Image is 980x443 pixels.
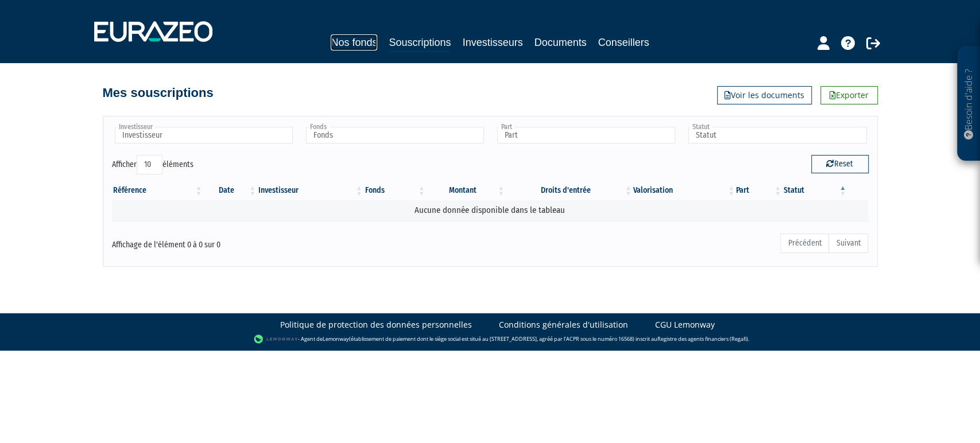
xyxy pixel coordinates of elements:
[11,333,969,345] div: - Agent de (établissement de paiement dont le siège social est situé au [STREET_ADDRESS], agréé p...
[655,319,715,331] a: CGU Lemonway
[462,34,522,50] a: Investisseurs
[499,319,628,331] a: Conditions générales d'utilisation
[112,232,417,251] div: Affichage de l'élément 0 à 0 sur 0
[257,181,364,200] th: Investisseur: activer pour trier la colonne par ordre croissant
[389,34,451,52] a: Souscriptions
[534,34,587,50] a: Documents
[427,181,506,200] th: Montant: activer pour trier la colonne par ordre croissant
[717,86,812,104] a: Voir les documents
[112,155,193,174] label: Afficher éléments
[323,335,349,342] a: Lemonway
[331,34,377,50] a: Nos fonds
[112,181,204,200] th: Référence : activer pour trier la colonne par ordre croissant
[203,181,257,200] th: Date: activer pour trier la colonne par ordre croissant
[633,181,736,200] th: Valorisation: activer pour trier la colonne par ordre croissant
[137,155,162,174] select: Afficheréléments
[506,181,633,200] th: Droits d'entrée: activer pour trier la colonne par ordre croissant
[103,86,214,100] h4: Mes souscriptions
[657,335,748,342] a: Registre des agents financiers (Regafi)
[783,181,847,200] th: Statut : activer pour trier la colonne par ordre d&eacute;croissant
[112,200,869,220] td: Aucune donnée disponible dans le tableau
[811,155,869,173] button: Reset
[820,86,878,104] a: Exporter
[598,34,649,50] a: Conseillers
[962,52,975,156] p: Besoin d'aide ?
[254,333,298,345] img: logo-lemonway.png
[94,21,212,42] img: 1732889491-logotype_eurazeo_blanc_rvb.png
[364,181,427,200] th: Fonds: activer pour trier la colonne par ordre croissant
[280,319,472,331] a: Politique de protection des données personnelles
[736,181,783,200] th: Part: activer pour trier la colonne par ordre croissant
